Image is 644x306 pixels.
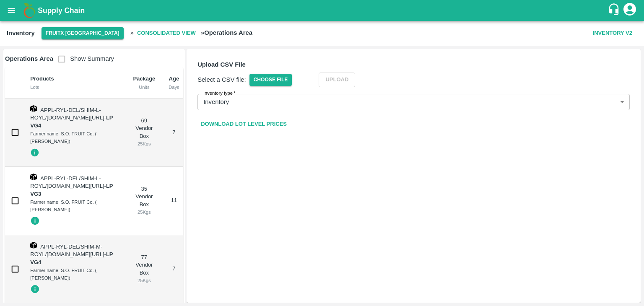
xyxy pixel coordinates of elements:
[162,167,186,235] td: 11
[38,5,608,16] a: Supply Chain
[30,242,37,249] img: box
[5,55,53,62] b: Operations Area
[201,29,252,36] b: » Operations Area
[203,90,236,97] label: Inventory type
[30,130,119,145] div: Farmer name: S.O. FRUIT Co. ( [PERSON_NAME])
[133,83,155,91] div: Units
[2,1,21,20] button: open drawer
[589,26,636,41] button: Inventory V2
[30,251,113,265] strong: LP VG4
[30,267,119,282] div: Farmer name: S.O. FRUIT Co. ( [PERSON_NAME])
[133,277,155,284] div: 25 Kgs
[162,235,186,303] td: 7
[169,75,179,82] b: Age
[30,244,104,258] span: APPL-RYL-DEL/SHIM-M-ROYL/[DOMAIN_NAME][URL]
[622,2,637,19] div: account of current user
[21,2,38,19] img: logo
[30,105,37,112] img: box
[42,27,124,39] button: Select DC
[203,97,229,106] p: Inventory
[249,74,292,86] span: Choose File
[130,26,252,41] h2: »
[133,254,155,285] div: 77 Vendor Box
[162,99,186,167] td: 7
[30,174,37,180] img: box
[169,83,179,91] div: Days
[30,114,113,129] span: -
[133,208,155,216] div: 25 Kgs
[30,183,113,197] span: -
[197,75,246,84] p: Select a CSV file:
[133,117,155,148] div: 69 Vendor Box
[608,3,622,18] div: customer-support
[133,140,155,148] div: 25 Kgs
[30,251,113,265] span: -
[30,198,119,214] div: Farmer name: S.O. FRUIT Co. ( [PERSON_NAME])
[30,175,104,189] span: APPL-RYL-DEL/SHIM-L-ROYL/[DOMAIN_NAME][URL]
[53,55,114,62] span: Show Summary
[197,61,246,68] b: Upload CSV File
[197,117,290,132] a: Download Lot Level Prices
[30,114,113,129] strong: LP VG4
[30,75,54,82] b: Products
[30,183,113,197] strong: LP VG3
[38,6,85,15] b: Supply Chain
[30,83,119,91] div: Lots
[137,29,196,38] b: Consolidated View
[30,107,104,121] span: APPL-RYL-DEL/SHIM-L-ROYL/[DOMAIN_NAME][URL]
[7,30,35,36] b: Inventory
[134,26,199,41] span: Consolidated View
[133,75,155,82] b: Package
[133,185,155,216] div: 35 Vendor Box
